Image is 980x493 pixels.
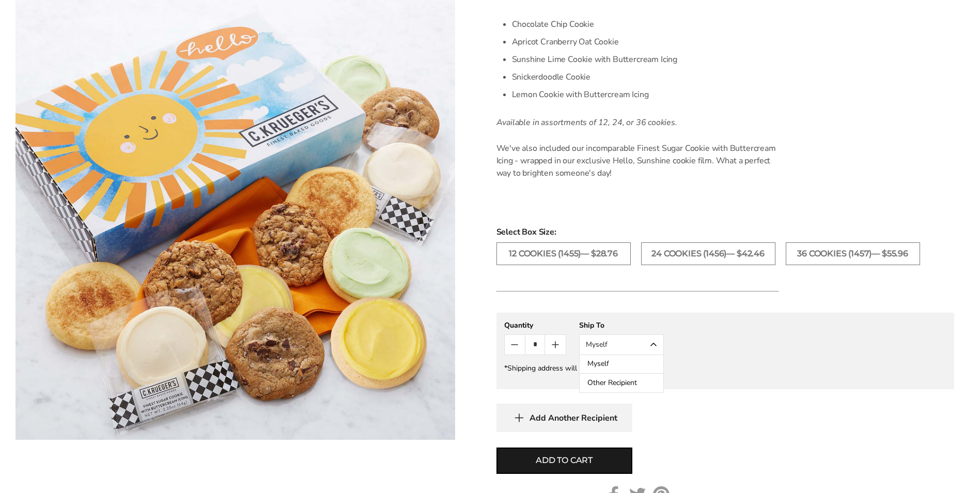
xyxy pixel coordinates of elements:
li: Snickerdoodle Cookie [512,68,779,86]
li: Lemon Cookie with Buttercream Icing [512,86,779,103]
label: 24 Cookies (1456)— $42.46 [641,242,775,265]
button: Count minus [505,335,525,355]
p: We've also included our incomparable Finest Sugar Cookie with Buttercream Icing - wrapped in our ... [496,142,779,179]
div: *Shipping address will be collected at checkout [504,363,946,373]
div: Ship To [579,320,664,330]
label: 12 Cookies (1455)— $28.76 [496,242,631,265]
button: Myself [579,334,664,355]
li: Chocolate Chip Cookie [512,16,779,33]
button: Add to cart [496,448,632,474]
span: Add Another Recipient [530,413,617,423]
li: Apricot Cranberry Oat Cookie [512,33,779,51]
input: Quantity [525,335,545,355]
span: Select Box Size: [496,226,954,238]
div: Quantity [504,320,566,330]
gfm-form: New recipient [496,313,954,389]
iframe: Sign Up via Text for Offers [8,454,107,485]
button: Count plus [545,335,565,355]
span: Add to cart [536,454,593,467]
li: Sunshine Lime Cookie with Buttercream Icing [512,51,779,68]
button: Add Another Recipient [496,404,632,432]
label: 36 Cookies (1457)— $55.96 [786,242,920,265]
em: Available in assortments of 12, 24, or 36 cookies. [496,117,677,128]
button: Other Recipient [580,374,663,392]
button: Myself [580,355,663,374]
